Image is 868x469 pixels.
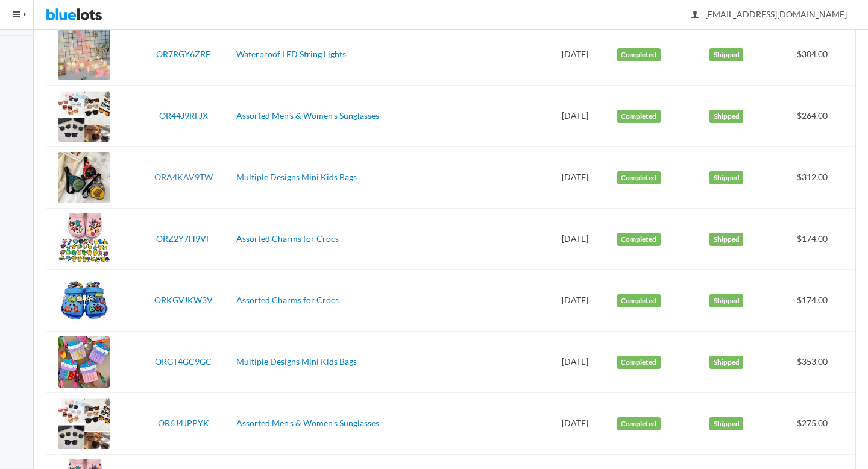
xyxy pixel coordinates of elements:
[236,233,339,244] a: Assorted Charms for Crocs
[692,9,847,19] span: [EMAIL_ADDRESS][DOMAIN_NAME]
[617,48,661,61] label: Completed
[236,356,357,367] a: Multiple Designs Mini Kids Bags
[549,209,600,270] td: [DATE]
[549,24,600,86] td: [DATE]
[689,10,701,21] ion-icon: person
[159,110,208,121] a: OR44J9RFJX
[776,24,855,86] td: $304.00
[776,209,855,270] td: $174.00
[156,233,211,244] a: ORZ2Y7H9VF
[709,110,743,123] label: Shipped
[776,393,855,455] td: $275.00
[617,233,661,246] label: Completed
[158,418,209,428] a: OR6J4JPPYK
[549,86,600,147] td: [DATE]
[236,110,379,121] a: Assorted Men's & Women's Sunglasses
[776,270,855,332] td: $174.00
[709,294,743,307] label: Shipped
[617,417,661,430] label: Completed
[617,356,661,369] label: Completed
[236,172,357,182] a: Multiple Designs Mini Kids Bags
[617,294,661,307] label: Completed
[776,332,855,393] td: $353.00
[549,393,600,455] td: [DATE]
[236,49,346,59] a: Waterproof LED String Lights
[776,147,855,209] td: $312.00
[709,356,743,369] label: Shipped
[236,295,339,305] a: Assorted Charms for Crocs
[236,418,379,428] a: Assorted Men's & Women's Sunglasses
[709,171,743,184] label: Shipped
[154,172,213,182] a: ORA4KAV9TW
[549,270,600,332] td: [DATE]
[156,49,210,59] a: OR7RGY6ZRF
[549,332,600,393] td: [DATE]
[154,295,213,305] a: ORKGVJKW3V
[155,356,212,367] a: ORGT4GC9GC
[617,110,661,123] label: Completed
[709,233,743,246] label: Shipped
[617,171,661,184] label: Completed
[776,86,855,147] td: $264.00
[709,417,743,430] label: Shipped
[549,147,600,209] td: [DATE]
[709,48,743,61] label: Shipped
